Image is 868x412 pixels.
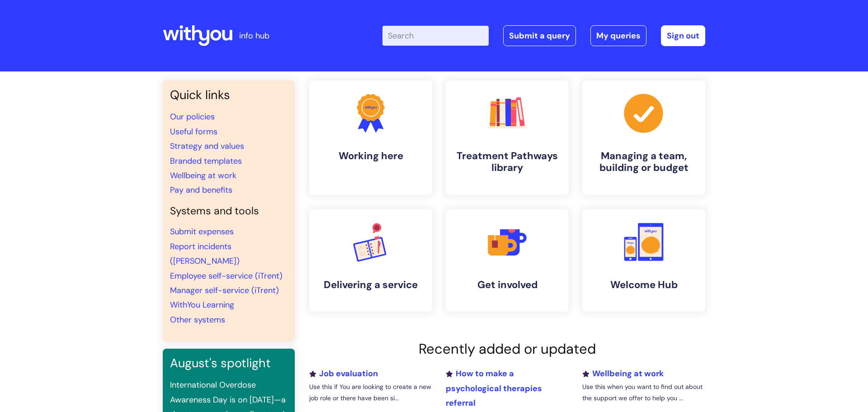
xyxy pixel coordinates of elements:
[239,28,269,43] p: info hub
[582,81,705,195] a: Managing a team, building or budget
[170,205,288,218] h4: Systems and tools
[170,170,236,181] a: Wellbeing at work
[309,341,705,357] h2: Recently added or updated
[170,226,234,237] a: Submit expenses
[446,81,569,195] a: Treatment Pathways library
[170,285,279,296] a: Manager self-service (iTrent)
[170,299,234,310] a: WithYou Learning
[446,209,569,312] a: Get involved
[170,356,288,370] h3: August's spotlight
[309,381,432,404] p: Use this if You are looking to create a new job role or there have been si...
[309,81,432,195] a: Working here
[503,25,576,46] a: Submit a query
[170,185,232,195] a: Pay and benefits
[582,368,664,379] a: Wellbeing at work
[170,241,240,266] a: Report incidents ([PERSON_NAME])
[382,26,489,46] input: Search
[309,368,378,379] a: Job evaluation
[170,141,244,152] a: Strategy and values
[309,209,432,312] a: Delivering a service
[446,368,542,408] a: How to make a psychological therapies referral
[316,279,425,291] h4: Delivering a service
[170,156,242,166] a: Branded templates
[170,88,288,102] h3: Quick links
[382,25,705,46] div: | -
[453,150,561,174] h4: Treatment Pathways library
[170,126,217,137] a: Useful forms
[170,314,225,325] a: Other systems
[582,381,705,404] p: Use this when you want to find out about the support we offer to help you ...
[590,279,698,291] h4: Welcome Hub
[170,270,283,281] a: Employee self-service (iTrent)
[316,150,425,162] h4: Working here
[590,150,698,174] h4: Managing a team, building or budget
[582,209,705,312] a: Welcome Hub
[453,279,561,291] h4: Get involved
[661,25,705,46] a: Sign out
[170,111,215,122] a: Our policies
[590,25,646,46] a: My queries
